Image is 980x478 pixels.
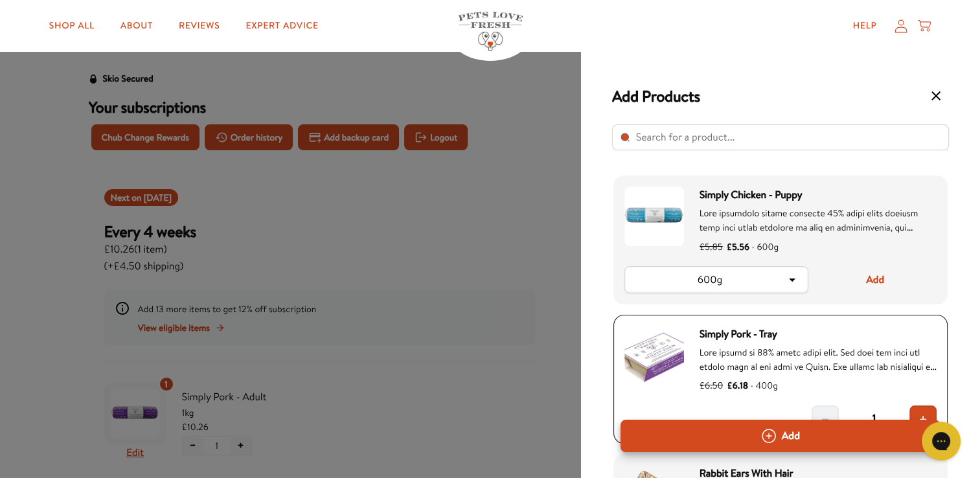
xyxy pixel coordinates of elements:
[612,86,700,106] h3: Add Products
[700,326,937,343] span: Simply Pork - Tray
[581,52,980,478] div: Select product
[624,187,684,246] img: Simply Chicken - Puppy
[915,417,967,465] iframe: Gorgias live chat messenger
[612,124,949,150] input: Search for a product...
[727,240,749,254] span: £5.56
[700,187,937,203] span: Simply Chicken - Puppy
[581,52,980,478] div: Manage products for subscription
[168,13,230,39] a: Reviews
[748,379,778,392] span: 400g
[909,405,937,433] button: Increase quantity
[749,240,779,253] span: 600g
[624,326,684,385] img: Simply Pork - Tray
[621,420,940,452] button: Add
[39,13,105,39] a: Shop All
[235,13,328,39] a: Expert Advice
[700,240,723,254] span: £5.85
[812,405,839,433] button: Decrease quantity
[625,267,808,293] button: 600g
[110,13,163,39] a: About
[458,12,523,51] img: Pets Love Fresh
[752,240,754,253] span: ·
[751,379,753,392] span: ·
[635,273,785,287] div: 600g
[843,13,887,39] a: Help
[821,411,830,427] span: −
[918,411,928,427] span: +
[814,266,937,293] button: Add
[865,410,884,427] div: Quantity: 1
[727,378,748,393] span: £6.18
[700,378,724,393] span: £6.50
